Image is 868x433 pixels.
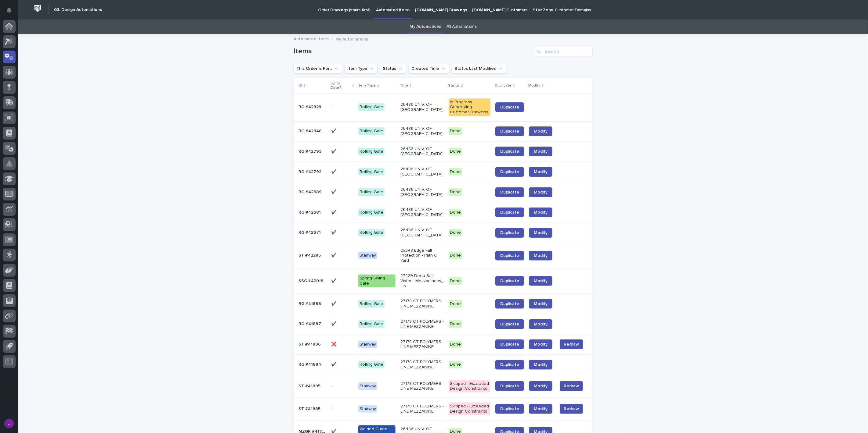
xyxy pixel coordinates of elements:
[449,403,490,415] div: Skipped - Exceeded Design Constraints
[298,168,323,175] p: RG #42792
[380,64,406,73] button: Status
[298,229,322,235] p: RG #42671
[495,251,524,261] a: Duplicate
[560,339,583,349] button: Redraw
[495,276,524,286] a: Duplicate
[495,228,524,238] a: Duplicate
[528,82,540,89] p: Modify
[534,302,548,306] span: Modify
[534,322,548,326] span: Modify
[534,129,548,133] span: Modify
[560,381,583,391] button: Redraw
[449,188,462,196] div: Done
[358,320,385,328] div: Rolling Gate
[529,147,552,156] a: Modify
[294,47,532,56] h1: Items
[534,149,548,154] span: Modify
[331,405,334,412] p: -
[529,404,552,414] a: Modify
[294,141,593,162] tr: RG #42793RG #42793 ✔️✔️ Rolling Gate26486 UNIV. OF [GEOGRAPHIC_DATA]DoneDuplicateModify
[535,47,593,56] div: Search
[298,300,322,307] p: RG #41898
[449,320,462,328] div: Done
[500,342,519,346] span: Duplicate
[449,168,462,176] div: Done
[358,168,385,176] div: Rolling Gate
[495,404,524,414] a: Duplicate
[331,341,338,347] p: ❌
[500,149,519,154] span: Duplicate
[400,273,444,289] p: 27229 Deep Salt Water - Mezzanine w_ Jib
[298,252,322,258] p: ST #42285
[294,35,329,42] a: Automated Items
[448,82,460,89] p: Status
[500,384,519,388] span: Duplicate
[298,382,322,389] p: ST #41895
[495,319,524,329] a: Duplicate
[400,319,444,329] p: 27178 CT POLYMERS - LINE MEZZANINE
[400,360,444,370] p: 27178 CT POLYMERS - LINE MEZZANINE
[529,319,552,329] a: Modify
[529,228,552,238] a: Modify
[400,299,444,309] p: 27178 CT POLYMERS - LINE MEZZANINE
[54,7,102,12] h2: 03. Design Automations
[409,64,449,73] button: Created Time
[294,202,593,223] tr: RG #42681RG #42681 ✔️✔️ Rolling Gate26486 UNIV. OF [GEOGRAPHIC_DATA]DoneDuplicateModify
[495,381,524,391] a: Duplicate
[400,147,444,157] p: 26486 UNIV. OF [GEOGRAPHIC_DATA]
[495,339,524,349] a: Duplicate
[495,299,524,309] a: Duplicate
[358,188,385,196] div: Rolling Gate
[534,210,548,215] span: Modify
[358,103,385,111] div: Rolling Gate
[294,222,593,243] tr: RG #42671RG #42671 ✔️✔️ Rolling Gate26486 UNIV. OF [GEOGRAPHIC_DATA]DoneDuplicateModify
[495,167,524,177] a: Duplicate
[294,243,593,268] tr: ST #42285ST #42285 ✔️✔️ Stairway25348 Edge Fall Protection - Path C YardDoneDuplicateModify
[400,404,444,414] p: 27178 CT POLYMERS - LINE MEZZANINE
[331,300,338,307] p: ✔️
[331,148,338,154] p: ✔️
[298,148,323,154] p: RG #42793
[500,170,519,174] span: Duplicate
[529,299,552,309] a: Modify
[331,320,338,327] p: ✔️
[534,190,548,194] span: Modify
[294,162,593,182] tr: RG #42792RG #42792 ✔️✔️ Rolling Gate26486 UNIV. OF [GEOGRAPHIC_DATA]DoneDuplicateModify
[495,187,524,197] a: Duplicate
[449,380,490,393] div: Skipped - Exceeded Design Constraints
[500,279,519,283] span: Duplicate
[294,268,593,293] tr: SSG #42019SSG #42019 ✔️✔️ Spring Swing Gate27229 Deep Salt Water - Mezzanine w_ JibDoneDuplicateM...
[294,314,593,334] tr: RG #41897RG #41897 ✔️✔️ Rolling Gate27178 CT POLYMERS - LINE MEZZANINEDoneDuplicateModify
[534,384,548,388] span: Modify
[447,20,476,34] a: All Automations
[534,231,548,235] span: Modify
[294,294,593,314] tr: RG #41898RG #41898 ✔️✔️ Rolling Gate27178 CT POLYMERS - LINE MEZZANINEDoneDuplicateModify
[400,339,444,350] p: 27178 CT POLYMERS - LINE MEZZANINE
[358,275,396,287] div: Spring Swing Gate
[452,64,506,73] button: Status Last Modified
[560,404,583,414] button: Redraw
[331,277,338,284] p: ✔️
[331,80,351,91] p: Up to Date?
[449,127,462,135] div: Done
[32,3,43,14] img: Workspace Logo
[298,209,322,215] p: RG #42681
[331,188,338,195] p: ✔️
[449,209,462,216] div: Done
[358,148,385,155] div: Rolling Gate
[8,7,16,17] div: Notifications
[495,360,524,370] a: Duplicate
[3,417,16,430] button: users-avatar
[331,229,338,235] p: ✔️
[331,252,338,258] p: ✔️
[449,229,462,236] div: Done
[534,254,548,258] span: Modify
[449,300,462,308] div: Done
[358,209,385,216] div: Rolling Gate
[529,360,552,370] a: Modify
[400,167,444,177] p: 26486 UNIV. OF [GEOGRAPHIC_DATA]
[294,334,593,355] tr: ST #41896ST #41896 ❌❌ Stairway27178 CT POLYMERS - LINE MEZZANINEDoneDuplicateModifyRedraw
[400,82,408,89] p: Title
[534,363,548,367] span: Modify
[331,168,338,175] p: ✔️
